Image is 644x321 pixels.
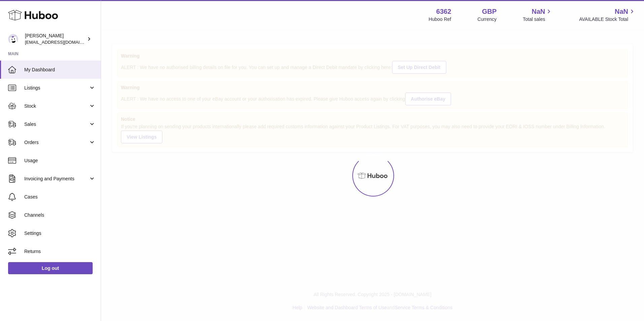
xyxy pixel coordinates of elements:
span: Settings [24,230,96,237]
span: Orders [24,139,89,146]
span: Usage [24,157,96,164]
span: Invoicing and Payments [24,176,89,182]
div: Currency [478,16,497,23]
strong: GBP [482,7,496,16]
span: Returns [24,248,96,255]
a: Log out [8,262,93,274]
span: Listings [24,85,89,91]
a: NaN AVAILABLE Stock Total [579,7,636,23]
span: Channels [24,212,96,218]
a: NaN Total sales [523,7,553,23]
img: internalAdmin-6362@internal.huboo.com [8,34,18,44]
span: NaN [532,7,545,16]
span: NaN [615,7,628,16]
span: AVAILABLE Stock Total [579,16,636,23]
span: Total sales [523,16,553,23]
span: Cases [24,194,96,200]
span: Sales [24,121,89,128]
div: [PERSON_NAME] [25,33,86,45]
div: Huboo Ref [429,16,451,23]
span: My Dashboard [24,67,96,73]
span: Stock [24,103,89,109]
strong: 6362 [436,7,451,16]
span: [EMAIL_ADDRESS][DOMAIN_NAME] [25,39,99,45]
